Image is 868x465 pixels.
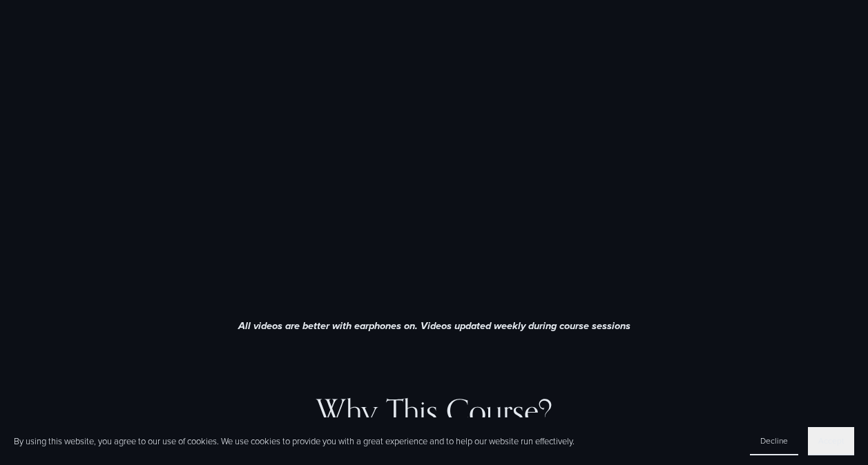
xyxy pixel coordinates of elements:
[14,435,575,447] p: By using this website, you agree to our use of cookies. We use cookies to provide you with a grea...
[750,427,798,455] button: Decline
[760,435,788,446] span: Decline
[808,427,854,455] button: Accept
[316,391,552,430] span: Why This Course?
[238,320,630,333] em: All videos are better with earphones on. Videos updated weekly during course sessions
[818,435,844,446] span: Accept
